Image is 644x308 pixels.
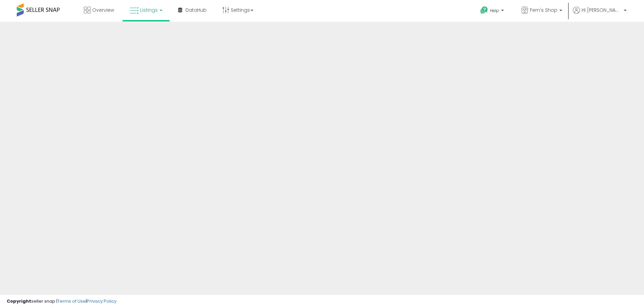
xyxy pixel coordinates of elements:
span: Hi [PERSON_NAME] [582,7,622,13]
a: Help [475,1,511,22]
a: Hi [PERSON_NAME] [573,7,627,22]
div: seller snap | | [7,298,116,305]
i: Get Help [480,6,488,14]
a: Terms of Use [57,298,86,304]
span: Overview [92,7,114,13]
a: Privacy Policy [87,298,116,304]
span: Listings [140,7,158,13]
span: DataHub [185,7,207,13]
strong: Copyright [7,298,31,304]
span: Fern's Shop [530,7,557,13]
span: Help [490,8,499,13]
